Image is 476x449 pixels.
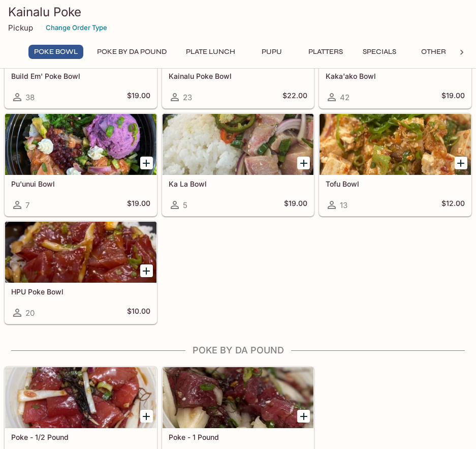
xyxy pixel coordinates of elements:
h5: Poke - 1 Pound [169,433,308,441]
h5: Ka La Bowl [169,179,308,188]
a: Pu'unui Bowl7$19.00 [5,113,157,216]
span: 5 [183,200,187,210]
button: Other [410,45,456,59]
div: Poke - 1/2 Pound [5,367,156,428]
button: Poke Bowl [28,45,83,59]
div: Pu'unui Bowl [5,114,156,175]
span: 23 [183,93,192,102]
button: Add Poke - 1 Pound [297,410,310,423]
h5: HPU Poke Bowl [11,287,150,296]
h5: Poke - 1/2 Pound [11,433,150,441]
button: Add Ka La Bowl [297,157,310,169]
h5: Build Em' Poke Bowl [11,72,150,80]
div: Poke - 1 Pound [163,367,314,428]
p: Pickup [8,23,33,33]
button: Add Poke - 1/2 Pound [140,410,153,423]
a: Ka La Bowl5$19.00 [162,113,314,216]
button: Pupu [249,45,295,59]
h5: $19.00 [441,91,465,103]
button: Change Order Type [41,20,112,36]
h3: Kainalu Poke [8,4,468,20]
button: Platters [303,45,348,59]
div: HPU Poke Bowl [5,222,156,283]
h5: Kaka'ako Bowl [326,72,465,80]
span: 7 [25,200,29,210]
a: HPU Poke Bowl20$10.00 [5,221,157,324]
a: Tofu Bowl13$12.00 [319,113,471,216]
h5: $10.00 [127,307,150,319]
h5: Tofu Bowl [326,179,465,188]
h5: $12.00 [441,199,465,211]
h5: $22.00 [282,91,307,103]
div: Ka La Bowl [163,114,314,175]
span: 13 [340,200,347,210]
h5: Kainalu Poke Bowl [169,72,308,80]
button: Specials [357,45,402,59]
button: Plate Lunch [180,45,241,59]
h5: $19.00 [284,199,307,211]
button: Add HPU Poke Bowl [140,264,153,277]
span: 38 [25,93,35,102]
h5: $19.00 [127,91,150,103]
button: Add Pu'unui Bowl [140,157,153,169]
h5: Pu'unui Bowl [11,179,150,188]
span: 20 [25,308,35,318]
span: 42 [340,93,350,102]
h5: $19.00 [127,199,150,211]
button: Poke By Da Pound [91,45,172,59]
button: Add Tofu Bowl [455,157,467,169]
div: Tofu Bowl [320,114,471,175]
h4: Poke By Da Pound [4,345,472,356]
